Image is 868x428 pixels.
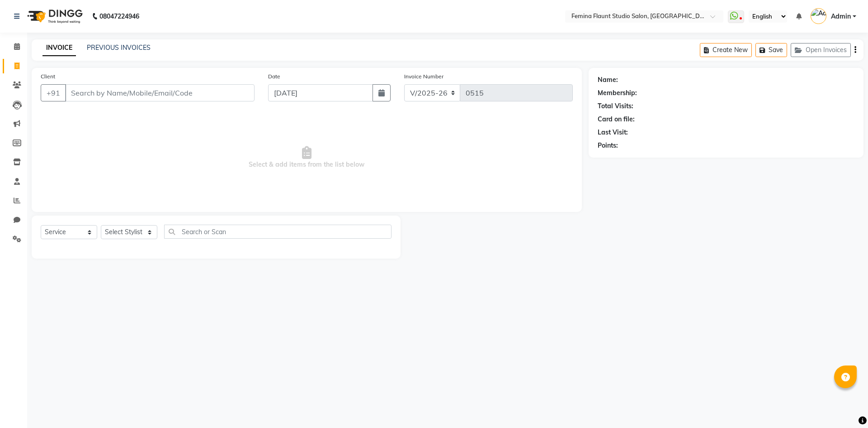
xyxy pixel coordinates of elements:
img: logo [23,4,85,29]
div: Name: [598,75,618,85]
input: Search or Scan [164,225,392,239]
div: Last Visit: [598,128,628,137]
button: Open Invoices [791,43,851,57]
b: 08047224946 [99,4,139,29]
button: Save [755,43,787,57]
label: Date [268,72,280,81]
div: Points: [598,141,618,150]
div: Total Visits: [598,101,633,111]
button: Create New [700,43,752,57]
iframe: chat widget [830,392,859,419]
label: Invoice Number [404,72,443,81]
label: Client [41,72,55,81]
input: Search by Name/Mobile/Email/Code [65,84,255,101]
img: Admin [811,8,826,24]
a: PREVIOUS INVOICES [87,43,151,52]
div: Membership: [598,88,637,98]
span: Admin [831,12,851,21]
button: +91 [41,84,66,101]
div: Card on file: [598,115,635,124]
a: INVOICE [42,40,76,56]
span: Select & add items from the list below [41,112,573,203]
